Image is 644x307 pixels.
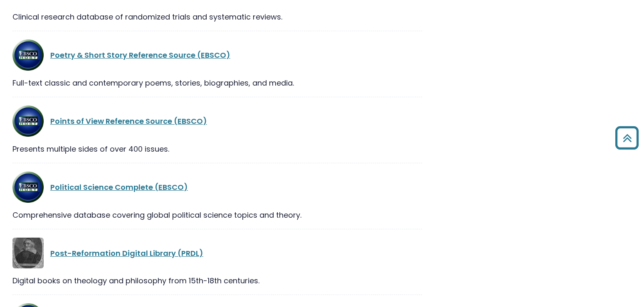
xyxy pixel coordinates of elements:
[612,130,642,145] a: Back to Top
[12,143,422,155] div: Presents multiple sides of over 400 issues.
[12,77,422,88] div: Full-text classic and contemporary poems, stories, biographies, and media.
[12,11,422,22] div: Clinical research database of randomized trials and systematic reviews.
[50,248,203,258] a: Post-Reformation Digital Library (PRDL)
[50,182,188,192] a: Political Science Complete (EBSCO)
[50,116,207,126] a: Points of View Reference Source (EBSCO)
[12,209,422,221] div: Comprehensive database covering global political science topics and theory.
[50,50,230,60] a: Poetry & Short Story Reference Source (EBSCO)
[12,275,422,286] div: Digital books on theology and philosophy from 15th-18th centuries.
